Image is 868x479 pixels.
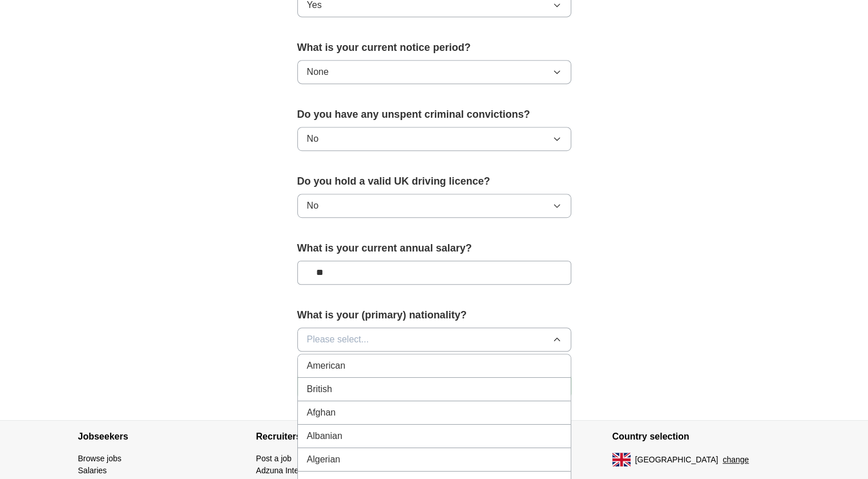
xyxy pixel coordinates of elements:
[297,40,571,55] label: What is your current notice period?
[256,454,292,463] a: Post a job
[78,454,122,463] a: Browse jobs
[307,359,346,373] span: American
[297,174,571,189] label: Do you hold a valid UK driving licence?
[307,406,336,420] span: Afghan
[297,60,571,84] button: None
[297,107,571,122] label: Do you have any unspent criminal convictions?
[307,132,318,146] span: No
[307,382,332,396] span: British
[612,421,790,453] h4: Country selection
[307,429,342,443] span: Albanian
[307,333,369,346] span: Please select...
[635,454,718,466] span: [GEOGRAPHIC_DATA]
[307,65,329,79] span: None
[297,194,571,218] button: No
[612,453,631,466] img: UK flag
[256,466,326,475] a: Adzuna Intelligence
[78,466,107,475] a: Salaries
[297,241,571,256] label: What is your current annual salary?
[307,199,318,213] span: No
[297,308,571,323] label: What is your (primary) nationality?
[722,454,749,466] button: change
[297,328,571,352] button: Please select...
[297,127,571,151] button: No
[307,453,341,466] span: Algerian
